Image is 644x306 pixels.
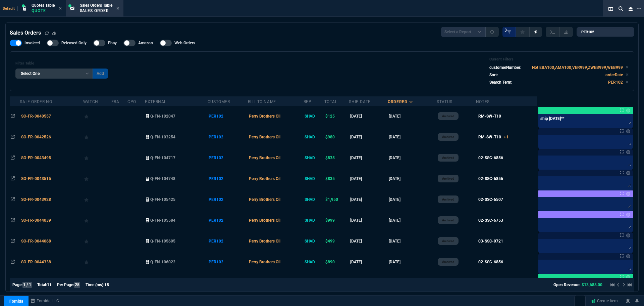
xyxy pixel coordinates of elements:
[349,210,388,231] td: [DATE]
[84,216,110,225] div: Add to Watchlist
[324,106,349,127] td: $125
[304,189,324,210] td: SHAD
[324,252,349,272] td: $890
[349,127,388,147] td: [DATE]
[150,114,175,119] span: Q-FN-102047
[249,197,280,202] span: Perry Brothers Oil
[442,259,454,265] p: Archived
[504,28,507,33] span: 3
[150,239,175,244] span: Q-FN-105605
[84,132,110,142] div: Add to Watchlist
[145,99,166,104] div: External
[616,5,626,13] nx-icon: Search
[626,5,635,13] nx-icon: Close Workbench
[489,72,498,78] p: Sort:
[15,61,108,66] h6: Filter Table
[304,272,324,293] td: SHAD
[304,210,324,231] td: SHAD
[208,106,248,127] td: PER102
[442,176,454,181] p: Archived
[84,195,110,204] div: Add to Watchlist
[21,260,51,264] span: SO-FR-0044338
[608,80,623,85] code: PER102
[478,113,501,119] div: RM-SW-T10
[32,3,55,8] span: Quotes Table
[138,40,153,46] span: Amazon
[478,238,503,244] div: 03-SSC-0721
[349,272,388,293] td: [DATE]
[577,27,634,37] input: Search
[388,147,437,168] td: [DATE]
[208,210,248,231] td: PER102
[478,196,503,203] div: 02-SSC-6507
[150,176,175,181] span: Q-FN-104748
[3,6,18,11] span: Default
[208,231,248,252] td: PER102
[388,106,437,127] td: [DATE]
[150,218,175,223] span: Q-FN-105584
[478,176,503,182] div: 02-SSC-6856
[478,134,508,140] div: RM-SW-T10+1
[127,99,136,104] div: CPO
[11,260,15,264] nx-icon: Open In Opposite Panel
[249,176,280,181] span: Perry Brothers Oil
[249,260,280,264] span: Perry Brothers Oil
[150,156,175,160] span: Q-FN-104717
[489,57,629,62] h6: Current Filters
[249,218,280,223] span: Perry Brothers Oil
[84,257,110,267] div: Add to Watchlist
[108,40,117,46] span: Ebay
[605,73,623,77] code: orderDate
[249,114,280,119] span: Perry Brothers Oil
[388,168,437,189] td: [DATE]
[489,64,521,71] p: customerNumber:
[20,99,53,104] div: Sale Order No.
[84,153,110,163] div: Add to Watchlist
[32,8,55,13] p: Quote
[150,135,175,139] span: Q-FN-103254
[304,252,324,272] td: SHAD
[11,156,15,160] nx-icon: Open In Opposite Panel
[324,231,349,252] td: $499
[324,127,349,147] td: $980
[388,231,437,252] td: [DATE]
[21,197,51,202] span: SO-FR-0043928
[532,65,623,70] code: Not EBA100,AMA100,VER999,ZWEB999,WEB999
[47,282,52,287] span: 11
[61,40,87,46] span: Released Only
[11,114,15,119] nx-icon: Open In Opposite Panel
[11,176,15,181] nx-icon: Open In Opposite Panel
[11,197,15,202] nx-icon: Open In Opposite Panel
[21,176,51,181] span: SO-FR-0043515
[388,210,437,231] td: [DATE]
[208,189,248,210] td: PER102
[442,238,454,244] p: Archived
[304,231,324,252] td: SHAD
[304,147,324,168] td: SHAD
[388,189,437,210] td: [DATE]
[304,106,324,127] td: SHAD
[304,99,312,104] div: Rep
[208,272,248,293] td: PER102
[21,218,51,223] span: SO-FR-0044039
[249,239,280,244] span: Perry Brothers Oil
[349,106,388,127] td: [DATE]
[84,236,110,246] div: Add to Watchlist
[324,168,349,189] td: $835
[324,210,349,231] td: $999
[208,147,248,168] td: PER102
[208,99,230,104] div: Customer
[11,135,15,139] nx-icon: Open In Opposite Panel
[24,40,40,46] span: Invoiced
[208,168,248,189] td: PER102
[59,6,62,11] nx-icon: Close Tab
[304,127,324,147] td: SHAD
[84,112,110,121] div: Add to Watchlist
[174,40,195,46] span: Web Orders
[84,174,110,183] div: Add to Watchlist
[553,282,580,287] span: Open Revenue:
[11,239,15,244] nx-icon: Open In Opposite Panel
[29,298,61,304] a: msbcCompanyName
[388,272,437,293] td: [DATE]
[478,217,503,223] div: 02-SSC-6753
